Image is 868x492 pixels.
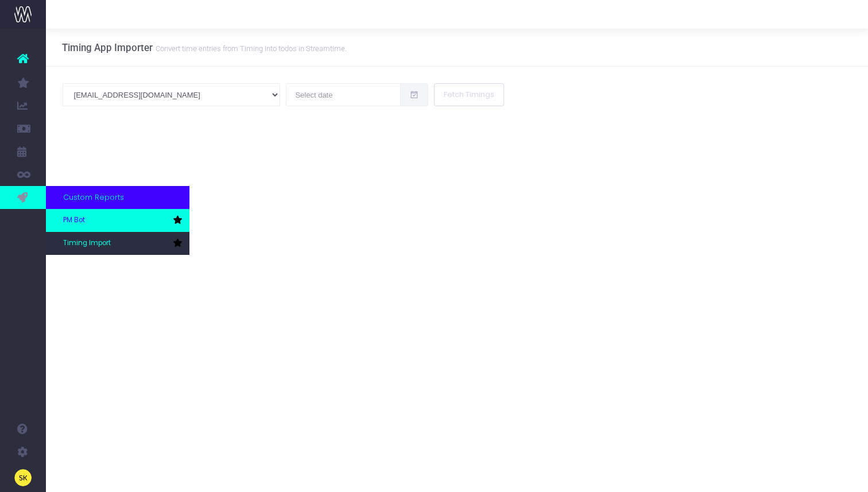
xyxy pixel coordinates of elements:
[63,215,85,226] span: PM Bot
[63,238,111,249] span: Timing Import
[63,192,124,203] span: Custom Reports
[62,42,347,53] h3: Timing App Importer
[14,469,32,486] img: images/default_profile_image.png
[153,42,347,53] small: Convert time entries from Timing into todos in Streamtime.
[46,209,189,232] a: PM Bot
[434,83,504,106] button: Fetch Timings
[286,83,401,106] input: Select date
[46,232,189,255] a: Timing Import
